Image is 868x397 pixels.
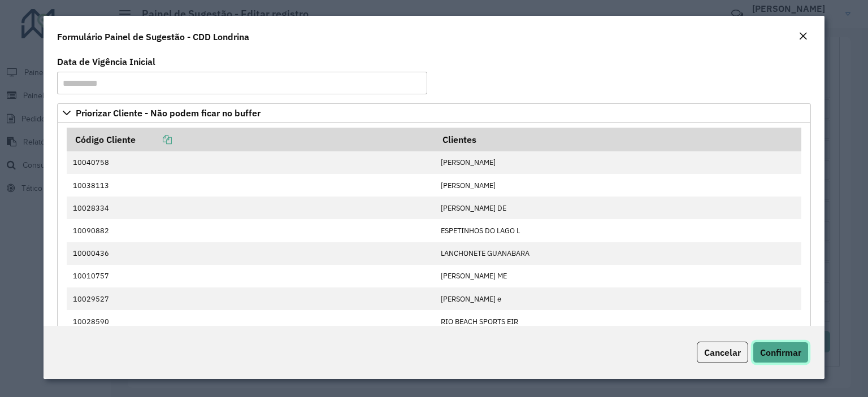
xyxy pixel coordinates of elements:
button: Confirmar [753,342,809,363]
td: ESPETINHOS DO LAGO L [435,219,801,242]
td: 10038113 [67,174,435,197]
label: Data de Vigência Inicial [57,55,155,68]
td: 10090882 [67,219,435,242]
span: Confirmar [760,347,801,358]
td: [PERSON_NAME] DE [435,197,801,219]
td: 10010757 [67,265,435,287]
td: [PERSON_NAME] ME [435,265,801,287]
th: Código Cliente [67,128,435,151]
button: Cancelar [697,342,748,363]
td: 10028334 [67,197,435,219]
td: [PERSON_NAME] [435,151,801,174]
td: 10000436 [67,242,435,265]
span: Priorizar Cliente - Não podem ficar no buffer [76,108,261,117]
h4: Formulário Painel de Sugestão - CDD Londrina [57,30,249,43]
td: [PERSON_NAME] [435,174,801,197]
a: Copiar [136,134,172,145]
td: RIO BEACH SPORTS EIR [435,310,801,333]
em: Fechar [798,32,808,41]
td: 10028590 [67,310,435,333]
a: Priorizar Cliente - Não podem ficar no buffer [57,103,811,123]
span: Cancelar [704,347,741,358]
button: Close [795,29,811,44]
td: 10029527 [67,287,435,310]
td: 10040758 [67,151,435,174]
td: LANCHONETE GUANABARA [435,242,801,265]
td: [PERSON_NAME] e [435,287,801,310]
th: Clientes [435,128,801,151]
